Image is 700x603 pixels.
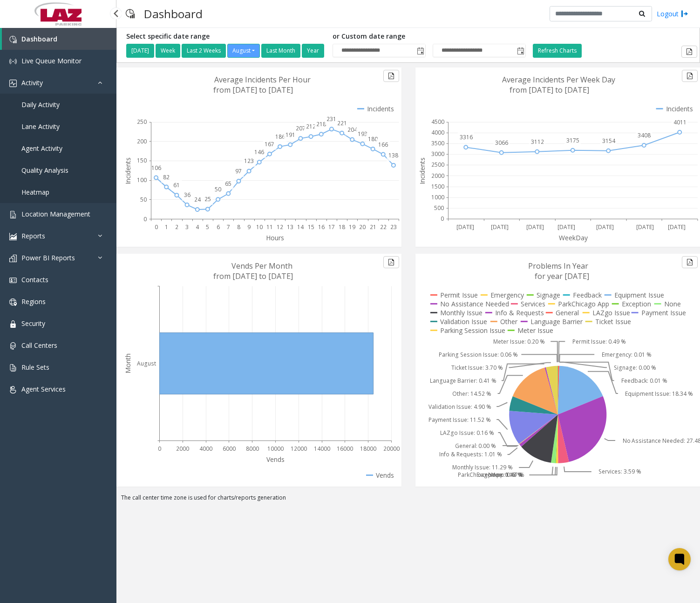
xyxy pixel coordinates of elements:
button: Export to pdf [383,256,399,268]
text: 19 [349,223,355,231]
text: 191 [285,131,295,139]
text: Language Barrier: 0.41 % [429,377,496,385]
text: Average Incidents Per Week Day [502,75,615,85]
text: 97 [235,167,242,175]
text: from [DATE] to [DATE] [510,85,589,95]
text: 4 [196,223,199,231]
text: General: 0.00 % [455,442,496,450]
span: Reports [21,231,45,240]
text: 2 [175,223,178,231]
span: Quality Analysis [21,166,68,175]
text: 207 [296,124,306,132]
span: Agent Activity [21,144,62,153]
text: [DATE] [491,223,509,231]
text: for year [DATE] [535,271,589,281]
button: Week [156,44,180,58]
text: [DATE] [668,223,686,231]
text: 0 [155,223,158,231]
span: Daily Activity [21,100,60,109]
img: 'icon' [9,233,17,240]
h3: Dashboard [139,2,207,25]
text: 212 [306,122,316,130]
text: Problems In Year [528,261,588,271]
text: Payment Issue: 11.52 % [428,416,490,424]
text: None: 1.47 % [488,471,523,479]
button: Refresh Charts [533,44,582,58]
text: 20000 [383,445,400,453]
text: 1000 [431,193,444,201]
text: Vends Per Month [231,261,292,271]
text: 8 [237,223,240,231]
img: 'icon' [9,211,17,218]
text: 50 [215,185,221,193]
text: 106 [151,164,161,172]
button: Year [302,44,324,58]
text: 100 [137,176,147,184]
text: 7 [227,223,230,231]
text: 3112 [530,138,544,146]
text: 0 [441,215,444,223]
text: 166 [378,141,388,149]
text: 218 [316,120,326,128]
text: Validation Issue: 4.90 % [428,403,491,411]
text: 6 [217,223,220,231]
text: 3000 [431,150,444,158]
img: logout [681,9,688,19]
text: 2000 [176,445,189,453]
text: 65 [225,180,231,188]
img: 'icon' [9,80,17,87]
text: 231 [326,115,336,123]
text: 193 [358,130,367,138]
text: Signage: 0.00 % [614,364,656,372]
img: 'icon' [9,386,17,393]
text: [DATE] [526,223,544,231]
text: Permit Issue: 0.49 % [572,338,626,346]
text: Monthly Issue: 11.29 % [452,464,512,472]
button: Last 2 Weeks [182,44,226,58]
text: Equipment Issue: 18.34 % [625,390,693,398]
text: 12 [277,223,283,231]
text: 4000 [431,129,444,136]
img: pageIcon [126,2,135,25]
button: Last Month [261,44,300,58]
text: [DATE] [456,223,474,231]
text: 3 [185,223,189,231]
text: 0 [158,445,161,453]
text: 22 [380,223,387,231]
text: 500 [434,204,444,212]
span: Contacts [21,275,48,284]
text: 180 [368,135,378,143]
span: Regions [21,297,46,306]
button: Export to pdf [682,256,698,268]
text: 123 [244,157,254,165]
text: 13 [287,223,293,231]
text: 186 [275,133,285,141]
text: Other: 14.52 % [452,390,491,398]
text: [DATE] [557,223,575,231]
text: 3066 [495,139,508,147]
span: Heatmap [21,188,49,196]
img: 'icon' [9,342,17,350]
text: Exception: 0.18 % [476,471,523,479]
text: 3500 [431,139,444,147]
text: Ticket Issue: 3.70 % [451,364,503,372]
text: 2500 [431,161,444,169]
text: 14000 [314,445,330,453]
text: 3408 [638,131,651,139]
span: Location Management [21,210,90,218]
text: 0 [143,215,147,223]
text: [DATE] [596,223,614,231]
text: 204 [347,126,358,134]
text: 24 [194,196,201,203]
text: 11 [266,223,273,231]
text: 4500 [431,118,444,126]
text: 61 [173,181,180,189]
text: 5 [206,223,209,231]
span: Activity [21,78,43,87]
text: 18000 [360,445,376,453]
img: 'icon' [9,58,17,65]
text: 1500 [431,183,444,190]
text: WeekDay [559,233,588,242]
text: 200 [137,137,147,145]
button: Export to pdf [682,70,698,82]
